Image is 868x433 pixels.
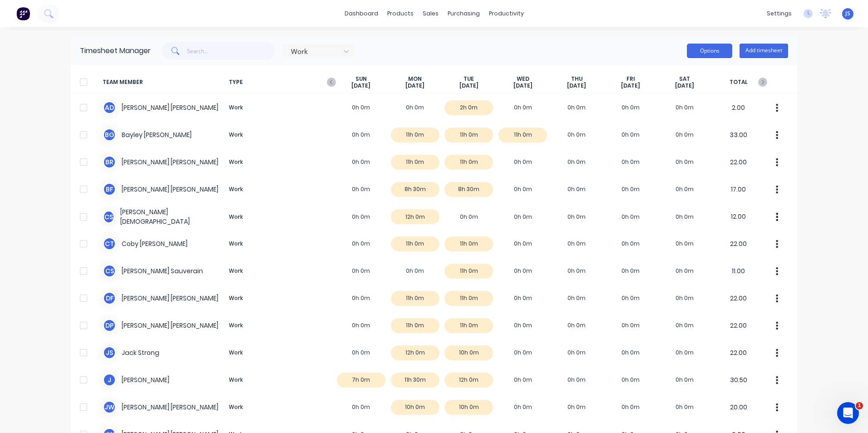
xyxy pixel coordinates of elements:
div: purchasing [443,7,484,20]
span: 1 [856,402,863,409]
span: MON [408,75,422,83]
div: productivity [484,7,528,20]
button: Options [687,44,732,58]
span: SUN [355,75,367,83]
span: TEAM MEMBER [103,75,225,89]
img: Factory [16,7,30,20]
span: FRI [626,75,635,83]
span: TOTAL [711,75,765,89]
span: JS [845,10,850,18]
span: [DATE] [513,82,533,89]
span: TYPE [225,75,334,89]
input: Search... [187,42,276,60]
div: Timesheet Manager [80,45,151,56]
div: settings [762,7,796,20]
span: [DATE] [351,82,370,89]
span: TUE [464,75,474,83]
iframe: Intercom live chat [837,402,859,424]
span: [DATE] [459,82,478,89]
span: [DATE] [405,82,424,89]
a: dashboard [340,7,383,20]
span: [DATE] [621,82,640,89]
button: Add timesheet [740,44,788,58]
span: WED [517,75,529,83]
span: SAT [679,75,690,83]
span: [DATE] [675,82,694,89]
span: [DATE] [567,82,586,89]
div: products [383,7,418,20]
span: THU [571,75,582,83]
div: sales [418,7,443,20]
